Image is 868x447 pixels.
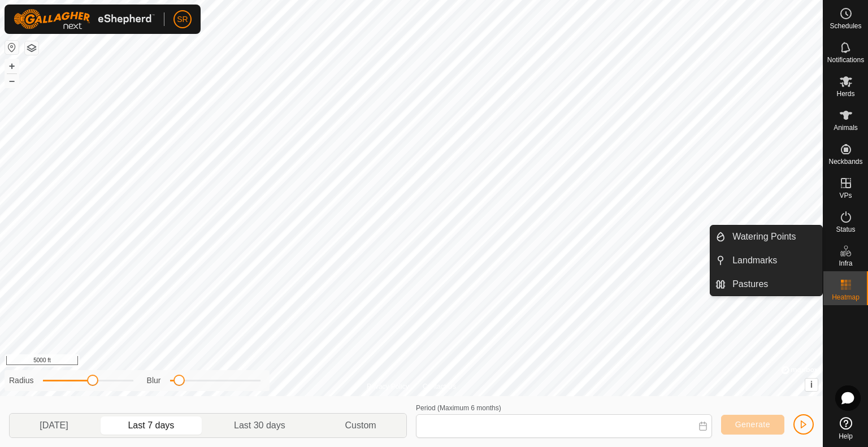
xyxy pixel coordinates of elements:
li: Watering Points [710,225,822,248]
span: Pastures [732,277,768,291]
span: VPs [839,192,852,199]
span: Watering Points [732,230,796,244]
li: Landmarks [710,249,822,272]
span: Last 7 days [128,419,174,432]
a: Privacy Policy [367,381,409,392]
span: Infra [839,260,852,267]
span: i [810,380,813,389]
span: Status [836,226,855,233]
button: Map Layers [25,41,38,55]
span: Neckbands [828,158,862,165]
a: Watering Points [726,225,822,248]
span: Animals [834,124,858,131]
img: Gallagher Logo [14,9,155,29]
span: Schedules [830,23,861,29]
a: Pastures [726,273,822,296]
button: – [5,74,19,88]
button: i [805,379,818,391]
span: SR [177,14,188,25]
span: Herds [836,90,854,97]
span: Last 30 days [234,419,285,432]
span: Heatmap [832,294,860,301]
label: Radius [9,375,34,387]
a: Landmarks [726,249,822,272]
a: Help [823,413,868,444]
span: Generate [735,420,770,429]
span: Notifications [827,57,864,63]
button: Generate [721,415,784,435]
a: Contact Us [423,381,456,392]
label: Blur [147,375,161,387]
button: + [5,59,19,73]
span: [DATE] [40,419,68,432]
span: Landmarks [732,254,777,267]
li: Pastures [710,273,822,296]
button: Reset Map [5,41,19,54]
label: Period (Maximum 6 months) [416,404,501,412]
span: Help [839,433,853,440]
span: Custom [345,419,376,432]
